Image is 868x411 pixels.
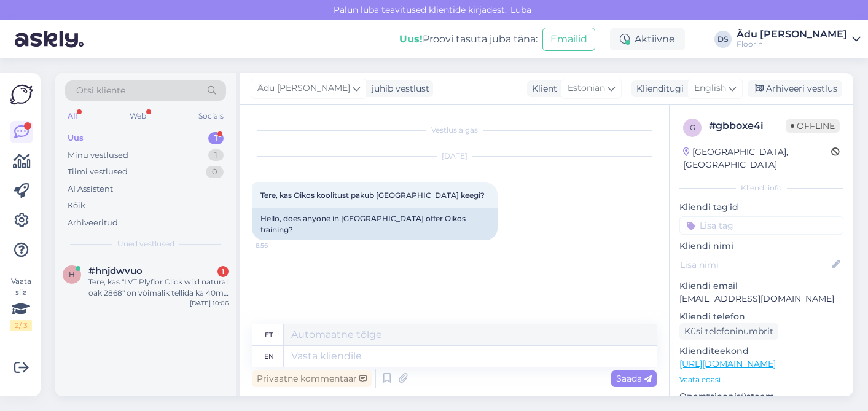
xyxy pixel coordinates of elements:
[679,345,843,358] p: Klienditeekond
[542,28,595,51] button: Emailid
[217,266,229,277] div: 1
[117,238,174,249] span: Uued vestlused
[737,39,847,49] div: Floorin
[265,324,273,345] div: et
[399,32,538,47] div: Proovi tasuta juba täna:
[68,200,85,212] div: Kõik
[631,82,684,95] div: Klienditugi
[748,80,842,97] div: Arhiveeri vestlus
[679,358,776,369] a: [URL][DOMAIN_NAME]
[76,84,125,97] span: Otsi kliente
[208,132,224,144] div: 1
[10,83,33,106] img: Askly Logo
[714,31,732,48] div: DS
[527,82,557,95] div: Klient
[399,33,423,45] b: Uus!
[88,276,229,299] div: Tere, kas "LVT Plyflor Click wild natural oak 2868" on võimalik tellida ka 40m2 selle hinnaga 9,9...
[680,258,829,272] input: Lisa nimi
[694,82,726,95] span: English
[252,370,372,387] div: Privaatne kommentaar
[679,182,843,194] div: Kliendi info
[252,125,657,136] div: Vestlus algas
[256,241,302,250] span: 8:56
[679,390,843,403] p: Operatsioonisüsteem
[737,29,861,49] a: Ädu [PERSON_NAME]Floorin
[679,280,843,292] p: Kliendi email
[69,270,75,279] span: h
[737,29,847,39] div: Ädu [PERSON_NAME]
[10,276,32,331] div: Vaata siia
[68,132,84,144] div: Uus
[709,119,786,133] div: # gbboxe4i
[10,320,32,331] div: 2 / 3
[690,123,695,132] span: g
[568,82,605,95] span: Estonian
[679,216,843,235] input: Lisa tag
[786,119,840,133] span: Offline
[127,108,149,124] div: Web
[260,190,485,200] span: Tere, kas Oikos koolitust pakub [GEOGRAPHIC_DATA] keegi?
[208,149,224,162] div: 1
[367,82,429,95] div: juhib vestlust
[68,217,118,229] div: Arhiveeritud
[252,151,657,162] div: [DATE]
[610,28,685,50] div: Aktiivne
[679,310,843,323] p: Kliendi telefon
[88,265,143,276] span: #hnjdwvuo
[68,166,128,178] div: Tiimi vestlused
[683,146,831,171] div: [GEOGRAPHIC_DATA], [GEOGRAPHIC_DATA]
[679,201,843,214] p: Kliendi tag'id
[679,374,843,385] p: Vaata edasi ...
[257,82,350,95] span: Ädu [PERSON_NAME]
[679,240,843,252] p: Kliendi nimi
[252,208,498,240] div: Hello, does anyone in [GEOGRAPHIC_DATA] offer Oikos training?
[679,323,778,340] div: Küsi telefoninumbrit
[507,4,535,15] span: Luba
[68,149,128,162] div: Minu vestlused
[616,373,652,384] span: Saada
[206,166,224,178] div: 0
[68,183,113,195] div: AI Assistent
[679,292,843,305] p: [EMAIL_ADDRESS][DOMAIN_NAME]
[190,299,229,308] div: [DATE] 10:06
[264,346,274,367] div: en
[196,108,226,124] div: Socials
[65,108,79,124] div: All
